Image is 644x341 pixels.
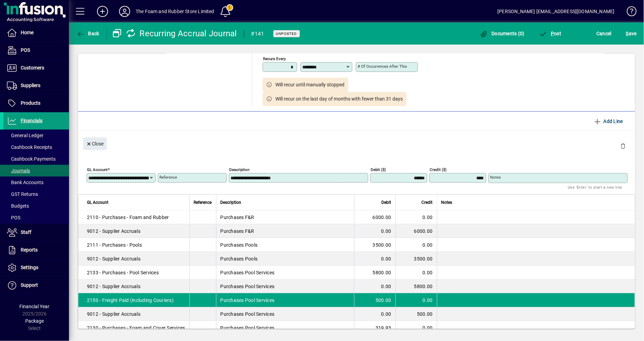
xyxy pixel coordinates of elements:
[87,199,108,206] span: GL Account
[21,100,40,106] span: Products
[597,28,612,39] span: Cancel
[615,138,632,154] button: Delete
[75,27,101,40] button: Back
[615,143,632,149] app-page-header-button: Delete
[3,277,69,294] a: Support
[263,56,286,61] mat-label: Recurs every
[354,266,396,280] td: 5800.00
[441,199,452,206] span: Notes
[136,6,214,17] div: The Foam and Rubber Store Limited
[21,65,44,70] span: Customers
[396,321,437,335] td: 0.00
[87,167,108,172] mat-label: GL Account
[396,224,437,238] td: 6000.00
[3,224,69,241] a: Staff
[87,283,140,290] span: 9012 - Supplier Accruals
[354,224,396,238] td: 0.00
[216,210,354,224] td: Purchases F&R
[3,141,69,153] a: Cashbook Receipts
[21,47,30,53] span: POS
[20,304,50,309] span: Financial Year
[216,224,354,238] td: Purchases F&R
[396,210,437,224] td: 0.00
[21,229,31,235] span: Staff
[3,95,69,112] a: Products
[21,265,38,270] span: Settings
[21,30,33,35] span: Home
[490,175,501,180] mat-label: Notes
[382,199,391,206] span: Debit
[276,31,297,36] span: Unposted
[3,188,69,200] a: GST Returns
[87,241,142,248] span: 2111 - Purchases - Pools
[7,156,56,162] span: Cashbook Payments
[159,175,177,180] mat-label: Reference
[430,167,447,172] mat-label: Credit ($)
[86,138,104,150] span: Close
[216,293,354,307] td: Purchases Pool Services
[594,116,623,127] span: Add Line
[87,255,140,262] span: 9012 - Supplier Accruals
[21,282,38,288] span: Support
[7,191,38,197] span: GST Returns
[7,168,30,173] span: Journals
[216,252,354,266] td: Purchases Pools
[276,81,345,88] span: Will recur until manually stopped
[76,31,99,36] span: Back
[568,183,622,191] mat-hint: Use 'Enter' to start a new line
[3,165,69,177] a: Journals
[422,199,433,206] span: Credit
[216,307,354,321] td: Purchases Pool Services
[216,280,354,293] td: Purchases Pool Services
[114,5,136,18] button: Profile
[3,212,69,224] a: POS
[216,266,354,280] td: Purchases Pool Services
[3,24,69,41] a: Home
[21,247,38,253] span: Reports
[7,144,52,150] span: Cashbook Receipts
[354,321,396,335] td: 319.93
[396,293,437,307] td: 0.00
[216,238,354,252] td: Purchases Pools
[354,307,396,321] td: 0.00
[7,203,29,209] span: Budgets
[7,215,20,220] span: POS
[626,31,629,36] span: S
[358,64,407,69] mat-label: # of occurrences after this
[229,167,250,172] mat-label: Description
[7,133,43,138] span: General Ledger
[371,167,386,172] mat-label: Debit ($)
[87,311,140,318] span: 9012 - Supplier Accruals
[354,238,396,252] td: 3500.00
[251,28,264,39] div: #141
[3,153,69,165] a: Cashbook Payments
[354,210,396,224] td: 6000.00
[354,280,396,293] td: 0.00
[3,200,69,212] a: Budgets
[551,31,554,36] span: P
[396,280,437,293] td: 5800.00
[87,269,159,276] span: 2133 - Purchases - Pool Services
[216,321,354,335] td: Purchases Pool Services
[622,1,635,24] a: Knowledge Base
[498,6,615,17] div: [PERSON_NAME] [EMAIL_ADDRESS][DOMAIN_NAME]
[87,214,169,221] span: 2110 - Purchases - Foam and Rubber
[354,293,396,307] td: 500.00
[81,140,108,146] app-page-header-button: Close
[87,297,174,304] span: 2150 - Freight Paid (including Couriers)
[276,95,403,103] span: Will recur on the last day of months with fewer than 31 days
[3,241,69,259] a: Reports
[539,31,562,36] span: ost
[21,118,42,123] span: Financials
[396,252,437,266] td: 3500.00
[87,324,185,331] span: 2130 - Purchases - Foam and Cover Services
[396,307,437,321] td: 500.00
[354,252,396,266] td: 0.00
[69,27,107,40] app-page-header-button: Back
[87,228,140,235] span: 9012 - Supplier Accruals
[626,28,637,39] span: ave
[396,266,437,280] td: 0.00
[3,130,69,141] a: General Ledger
[3,177,69,188] a: Bank Accounts
[3,259,69,276] a: Settings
